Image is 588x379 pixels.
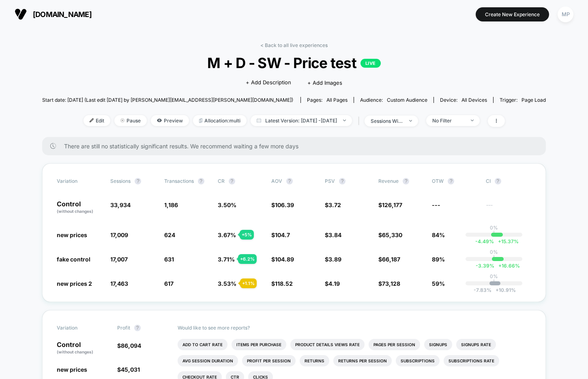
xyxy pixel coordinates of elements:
[493,255,495,261] p: |
[521,97,546,103] span: Page Load
[432,231,445,238] span: 84%
[456,339,496,350] li: Signups Rate
[433,97,493,103] span: Device:
[120,118,124,122] img: end
[356,115,365,127] span: |
[343,120,346,121] img: end
[300,355,329,366] li: Returns
[15,8,27,20] img: Visually logo
[378,178,399,184] span: Revenue
[238,254,257,264] div: + 6.2 %
[151,115,189,126] span: Preview
[328,280,340,287] span: 4.19
[271,256,294,263] span: $
[246,79,291,87] span: + Add Description
[57,231,87,238] span: new prices
[286,178,293,184] button: ?
[110,280,128,287] span: 17,463
[110,201,131,208] span: 33,934
[490,225,498,231] p: 0%
[164,280,174,287] span: 617
[361,59,381,68] p: LIVE
[110,231,128,238] span: 17,009
[444,355,499,366] li: Subscriptions Rate
[490,249,498,255] p: 0%
[498,238,501,244] span: +
[382,231,402,238] span: 65,330
[275,280,293,287] span: 118.52
[135,178,141,184] button: ?
[378,201,402,208] span: $
[110,256,128,263] span: 17,007
[307,97,348,103] div: Pages:
[271,231,290,238] span: $
[42,97,293,103] span: Start date: [DATE] (Last edit [DATE] by [PERSON_NAME][EMAIL_ADDRESS][PERSON_NAME][DOMAIN_NAME])
[490,273,498,279] p: 0%
[134,325,141,331] button: ?
[57,366,87,373] span: new prices
[325,231,341,238] span: $
[110,178,131,184] span: Sessions
[432,201,440,208] span: ---
[57,341,109,355] p: Control
[382,256,400,263] span: 66,187
[117,342,141,349] span: $
[432,118,465,124] div: No Filter
[178,355,238,366] li: Avg Session Duration
[164,231,175,238] span: 624
[432,256,445,263] span: 89%
[328,231,341,238] span: 3.84
[328,201,341,208] span: 3.72
[326,97,348,103] span: all pages
[476,263,494,269] span: -3.39 %
[121,342,141,349] span: 86,094
[325,178,335,184] span: PSV
[275,231,290,238] span: 104.7
[260,42,328,48] a: < Back to all live experiences
[486,178,530,184] span: CI
[424,339,452,350] li: Signups
[12,8,94,21] button: [DOMAIN_NAME]
[387,97,427,103] span: Custom Audience
[382,201,402,208] span: 126,177
[496,287,499,293] span: +
[84,115,110,126] span: Edit
[494,263,520,269] span: 16.66 %
[491,287,516,293] span: 10.91 %
[471,120,474,121] img: end
[500,97,546,103] div: Trigger:
[164,178,194,184] span: Transactions
[257,118,261,122] img: calendar
[33,10,92,19] span: [DOMAIN_NAME]
[240,230,254,240] div: + 5 %
[57,209,93,214] span: (without changes)
[67,54,520,71] span: M + D - SW - Price test
[164,201,178,208] span: 1,186
[90,118,94,122] img: edit
[240,278,257,288] div: + 1.1 %
[495,178,501,184] button: ?
[218,256,235,263] span: 3.71 %
[64,143,530,150] span: There are still no statistically significant results. We recommend waiting a few more days
[218,231,236,238] span: 3.67 %
[57,349,93,354] span: (without changes)
[409,120,412,122] img: end
[117,325,130,331] span: Profit
[475,238,494,244] span: -4.49 %
[275,201,294,208] span: 106.39
[448,178,454,184] button: ?
[57,201,102,214] p: Control
[275,256,294,263] span: 104.89
[121,366,140,373] span: 45,031
[57,256,90,263] span: fake control
[378,280,400,287] span: $
[555,6,576,23] button: MP
[498,263,502,269] span: +
[307,79,342,86] span: + Add Images
[178,325,531,331] p: Would like to see more reports?
[218,280,236,287] span: 3.53 %
[325,256,341,263] span: $
[218,201,236,208] span: 3.50 %
[371,118,403,124] div: sessions with impression
[396,355,440,366] li: Subscriptions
